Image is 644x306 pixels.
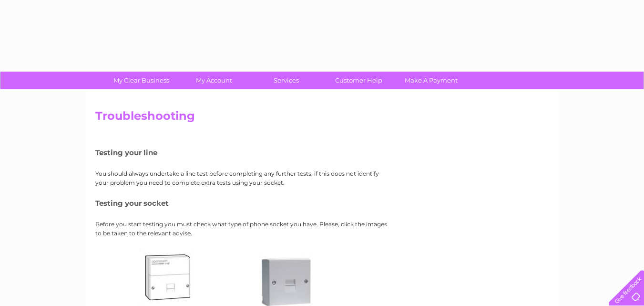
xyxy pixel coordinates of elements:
h5: Testing your socket [95,199,391,207]
a: My Clear Business [102,72,181,89]
a: Customer Help [319,72,398,89]
p: Before you start testing you must check what type of phone socket you have. Please, click the ima... [95,220,391,238]
h5: Testing your line [95,148,391,157]
h2: Troubleshooting [95,109,549,127]
a: My Account [174,72,253,89]
p: You should always undertake a line test before completing any further tests, if this does not ide... [95,169,391,187]
a: Services [247,72,326,89]
a: Make A Payment [392,72,470,89]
